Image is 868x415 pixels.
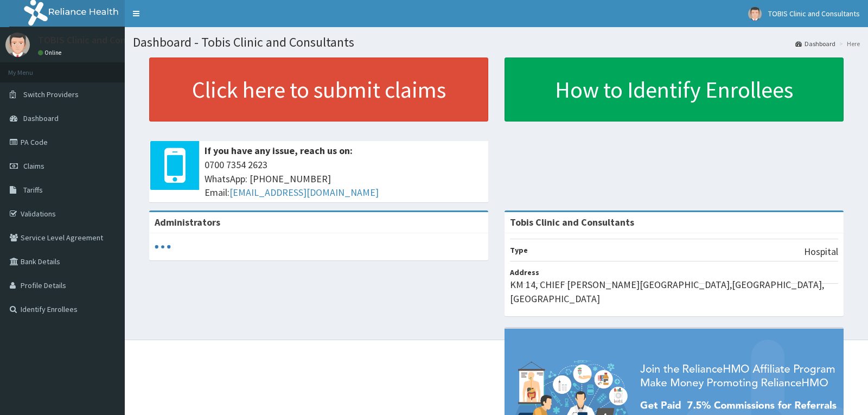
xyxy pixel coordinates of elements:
img: User Image [748,7,762,21]
a: [EMAIL_ADDRESS][DOMAIN_NAME] [229,186,379,199]
a: Click here to submit claims [149,58,488,122]
a: Dashboard [795,39,835,48]
span: Tariffs [23,185,43,195]
p: Hospital [804,245,838,259]
span: 0700 7354 2623 WhatsApp: [PHONE_NUMBER] Email: [205,158,483,200]
span: TOBIS Clinic and Consultants [768,9,860,18]
p: KM 14, CHIEF [PERSON_NAME][GEOGRAPHIC_DATA],[GEOGRAPHIC_DATA], [GEOGRAPHIC_DATA] [510,278,838,305]
b: If you have any issue, reach us on: [205,144,353,157]
h1: Dashboard - Tobis Clinic and Consultants [133,35,860,49]
b: Type [510,245,528,255]
a: Online [38,49,64,56]
span: Switch Providers [23,90,79,99]
strong: Tobis Clinic and Consultants [510,216,634,228]
li: Here [837,39,860,48]
b: Address [510,267,539,277]
p: TOBIS Clinic and Consultants [38,35,161,45]
b: Administrators [155,216,220,228]
span: Dashboard [23,113,59,123]
svg: audio-loading [155,239,171,255]
img: User Image [5,33,30,57]
a: How to Identify Enrollees [505,58,844,122]
span: Claims [23,161,44,171]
